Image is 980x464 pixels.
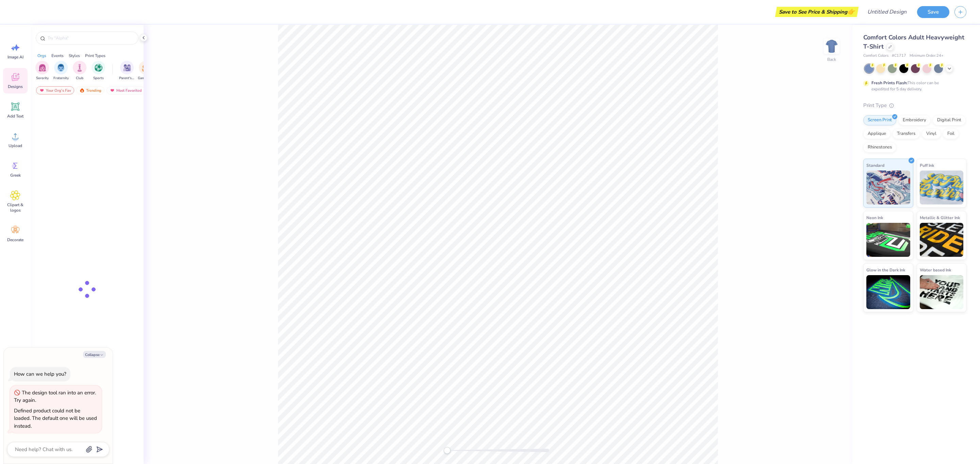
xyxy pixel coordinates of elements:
[53,61,69,81] div: filter for Fraternity
[35,61,49,81] button: filter button
[8,84,23,89] span: Designs
[920,214,960,221] span: Metallic & Glitter Ink
[110,88,115,93] img: most_fav.gif
[38,64,46,72] img: Sorority Image
[119,61,135,81] button: filter button
[863,33,964,51] span: Comfort Colors Adult Heavyweight T-Shirt
[14,371,66,377] div: How can we help you?
[920,223,964,257] img: Metallic & Glitter Ink
[920,162,934,169] span: Puff Ink
[866,223,910,257] img: Neon Ink
[138,61,153,81] button: filter button
[863,142,896,153] div: Rhinestones
[35,61,49,81] div: filter for Sorority
[51,53,64,59] div: Events
[119,61,135,81] div: filter for Parent's Weekend
[142,64,150,72] img: Game Day Image
[92,61,105,81] button: filter button
[53,76,69,81] span: Fraternity
[893,129,920,139] div: Transfers
[910,53,944,59] span: Minimum Order: 24 +
[76,64,83,72] img: Club Image
[76,76,83,81] span: Club
[73,61,86,81] button: filter button
[95,64,102,72] img: Sports Image
[7,237,23,243] span: Decorate
[123,64,131,72] img: Parent's Weekend Image
[39,88,45,93] img: most_fav.gif
[863,115,896,125] div: Screen Print
[138,61,153,81] div: filter for Game Day
[866,171,910,204] img: Standard
[943,129,959,139] div: Foil
[863,129,891,139] div: Applique
[920,171,964,204] img: Puff Ink
[871,80,908,86] strong: Fresh Prints Flash:
[85,53,105,59] div: Print Types
[79,88,85,93] img: trending.gif
[871,80,955,92] div: This color can be expedited for 5 day delivery.
[119,76,135,81] span: Parent's Weekend
[7,113,23,119] span: Add Text
[933,115,966,125] div: Digital Print
[866,266,905,273] span: Glow in the Dark Ink
[53,61,69,81] button: filter button
[14,407,97,429] div: Defined product could not be loaded. The default one will be used instead.
[69,53,80,59] div: Styles
[93,76,104,81] span: Sports
[920,266,951,273] span: Water based Ink
[863,102,966,109] div: Print Type
[866,162,884,169] span: Standard
[37,53,46,59] div: Orgs
[36,76,49,81] span: Sorority
[10,173,21,178] span: Greek
[4,202,27,213] span: Clipart & logos
[866,214,883,221] span: Neon Ink
[9,143,22,148] span: Upload
[444,447,451,454] div: Accessibility label
[7,54,23,60] span: Image AI
[866,275,910,309] img: Glow in the Dark Ink
[825,39,838,53] img: Back
[138,76,153,81] span: Game Day
[107,86,145,94] div: Most Favorited
[57,64,65,72] img: Fraternity Image
[14,389,96,404] div: The design tool ran into an error. Try again.
[36,86,74,94] div: Your Org's Fav
[76,86,104,94] div: Trending
[92,61,105,81] div: filter for Sports
[827,56,836,63] div: Back
[898,115,931,125] div: Embroidery
[862,5,912,19] input: Untitled Design
[847,7,855,16] span: 👉
[73,61,86,81] div: filter for Club
[917,6,949,18] button: Save
[47,35,134,41] input: Try "Alpha"
[83,351,106,358] button: Collapse
[920,275,964,309] img: Water based Ink
[863,53,888,59] span: Comfort Colors
[777,7,857,17] div: Save to See Price & Shipping
[892,53,906,59] span: # C1717
[922,129,941,139] div: Vinyl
